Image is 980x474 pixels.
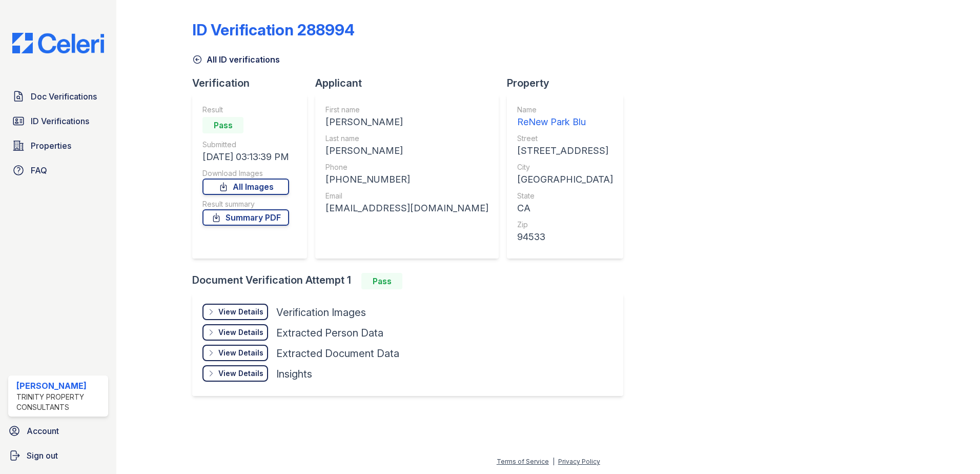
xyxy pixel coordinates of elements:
span: ID Verifications [31,115,89,127]
div: [EMAIL_ADDRESS][DOMAIN_NAME] [325,201,488,215]
a: Account [4,421,112,441]
div: [STREET_ADDRESS] [517,144,613,158]
a: Name ReNew Park Blu [517,105,613,129]
span: Sign out [27,449,58,462]
a: Properties [8,135,108,156]
div: ID Verification 288994 [192,21,355,39]
div: Property [507,76,631,90]
div: First name [325,105,488,115]
div: Last name [325,133,488,144]
div: View Details [218,368,263,379]
div: View Details [218,327,263,338]
div: Submitted [202,140,289,150]
div: Result summary [202,199,289,209]
div: Result [202,105,289,115]
div: City [517,162,613,172]
span: Account [27,425,59,437]
a: All ID verifications [192,53,280,66]
a: All Images [202,179,289,195]
div: [DATE] 03:13:39 PM [202,150,289,164]
span: FAQ [31,164,47,176]
div: Trinity Property Consultants [16,392,104,412]
div: Name [517,105,613,115]
div: Phone [325,162,488,172]
div: [GEOGRAPHIC_DATA] [517,172,613,187]
a: Summary PDF [202,209,289,226]
div: CA [517,201,613,215]
div: Document Verification Attempt 1 [192,273,631,289]
div: Verification Images [276,305,366,320]
div: [PERSON_NAME] [325,115,488,129]
a: FAQ [8,160,108,181]
a: Doc Verifications [8,86,108,107]
a: ID Verifications [8,111,108,131]
span: Properties [31,140,71,152]
div: Pass [361,273,402,289]
div: Extracted Document Data [276,346,399,361]
div: ReNew Park Blu [517,115,613,129]
a: Sign out [4,445,112,466]
div: [PHONE_NUMBER] [325,172,488,187]
div: Zip [517,220,613,230]
div: Applicant [315,76,507,90]
div: Email [325,191,488,201]
div: View Details [218,348,263,358]
span: Doc Verifications [31,90,97,103]
img: CE_Logo_Blue-a8612792a0a2168367f1c8372b55b34899dd931a85d93a1a3d3e32e68fde9ad4.png [4,33,112,53]
a: Privacy Policy [558,458,600,465]
div: 94533 [517,230,613,244]
div: State [517,191,613,201]
div: View Details [218,307,263,317]
div: [PERSON_NAME] [16,380,104,392]
div: [PERSON_NAME] [325,144,488,158]
div: Insights [276,367,312,381]
div: | [553,458,555,465]
div: Download Images [202,168,289,179]
div: Extracted Person Data [276,326,383,340]
a: Terms of Service [497,458,549,465]
div: Street [517,133,613,144]
div: Pass [202,117,243,133]
div: Verification [192,76,315,90]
